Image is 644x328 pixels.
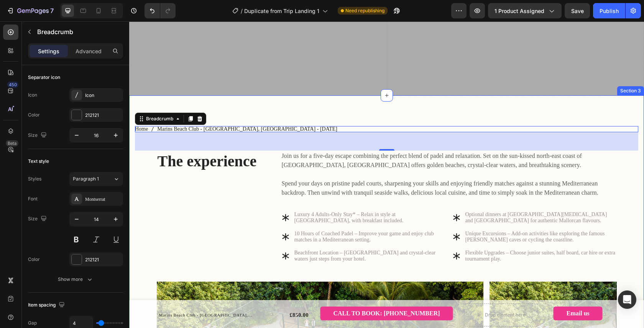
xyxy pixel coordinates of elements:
div: Open Intercom Messenger [618,290,636,309]
div: Icon [85,92,121,99]
button: Show more [28,272,123,286]
div: Publish [600,7,619,15]
div: Montserrat [85,196,121,203]
div: Icon [28,92,37,98]
p: Flexible Upgrades – Choose junior suites, half board, car hire or extra tournament play. [336,228,486,241]
span: Home [6,105,19,111]
div: Color [28,256,40,263]
button: 1 product assigned [488,3,562,18]
button: 7 [3,3,57,18]
div: Beta [6,140,18,146]
div: Styles [28,175,41,182]
button: Save [565,3,590,18]
p: Beachfront Location – [GEOGRAPHIC_DATA] and crystal-clear waters just steps from your hotel. [165,228,315,241]
p: Luxury 4 Adults-Only Stay* – Relax in style at [GEOGRAPHIC_DATA], with breakfast included. [165,190,315,202]
p: 10 Hours of Coached Padel – Improve your game and enjoy club matches in a Mediterranean setting. [165,209,315,221]
div: Undo/Redo [145,3,176,18]
span: Duplicate from Trip Landing 1 [244,7,319,15]
div: Drop element here [356,290,396,297]
span: Need republishing [345,7,384,14]
button: Publish [593,3,625,18]
span: Paragraph 1 [73,175,99,182]
div: 450 [7,82,18,88]
div: Gap [28,320,37,326]
div: Size [28,214,48,224]
span: Marins Beach Club - [GEOGRAPHIC_DATA], [GEOGRAPHIC_DATA] - [DATE] [28,105,208,111]
p: CALL TO BOOK: [PHONE_NUMBER] [204,288,310,296]
p: Advanced [76,47,102,55]
div: Font [28,195,38,202]
div: Show more [58,276,94,283]
p: Unique Excursions – Add-on activities like exploring the famous [PERSON_NAME] caves or cycling th... [336,209,486,221]
h2: The experience [28,129,140,151]
span: Spend your days on pristine padel courts, sharpening your skills and enjoying friendly matches ag... [153,159,469,174]
iframe: Design area [129,21,644,328]
button: Paragraph 1 [69,172,123,186]
div: Text style [28,158,49,165]
div: 212121 [85,256,121,263]
div: Separator icon [28,74,60,81]
div: Breadcrumb [15,94,46,101]
span: 1 product assigned [495,7,544,15]
div: Item spacing [28,300,66,310]
a: Email us [424,285,473,299]
div: 212121 [85,112,121,119]
span: Join us for a five-day escape combining the perfect blend of padel and relaxation. Set on the sun... [153,131,453,147]
p: 7 [50,6,54,15]
p: Email us [437,288,460,296]
p: Optional dinners at [GEOGRAPHIC_DATA][MEDICAL_DATA] and [GEOGRAPHIC_DATA] for authentic Mallorcan... [336,190,486,202]
a: CALL TO BOOK: [PHONE_NUMBER] [191,285,324,299]
p: Settings [38,47,59,55]
nav: breadcrumb [6,105,509,111]
div: Color [28,112,40,118]
div: £850.00 [159,289,180,298]
span: Save [571,8,584,14]
div: Size [28,130,48,141]
span: / [241,7,243,15]
div: Section 3 [490,66,513,73]
p: Breadcrumb [37,27,120,36]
